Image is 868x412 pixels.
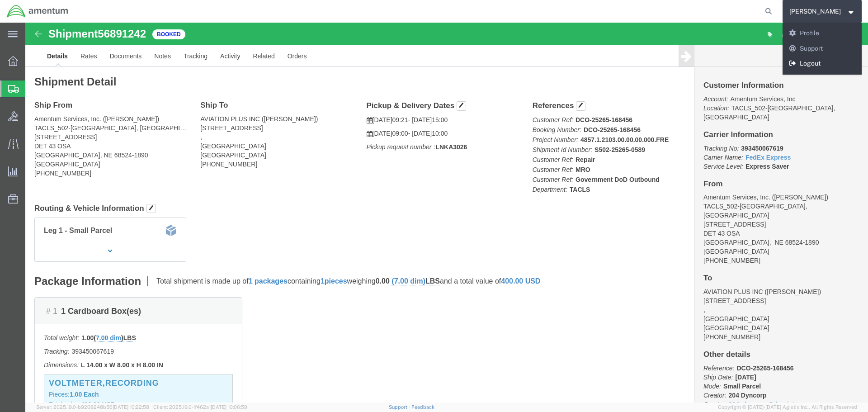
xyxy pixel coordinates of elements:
iframe: FS Legacy Container [25,23,868,403]
a: Support [389,404,411,410]
a: Profile [783,26,862,41]
span: Mark Kreutzer [789,6,841,16]
span: Server: 2025.19.0-b9208248b56 [36,404,149,410]
span: [DATE] 10:22:58 [113,404,149,410]
span: Client: 2025.19.0-1f462a1 [153,404,247,410]
span: Copyright © [DATE]-[DATE] Agistix Inc., All Rights Reserved [718,403,857,411]
img: logo [6,5,69,18]
span: [DATE] 10:06:59 [211,404,247,410]
button: [PERSON_NAME] [789,6,856,17]
a: Logout [783,56,862,71]
a: Feedback [411,404,434,410]
a: Support [783,41,862,57]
